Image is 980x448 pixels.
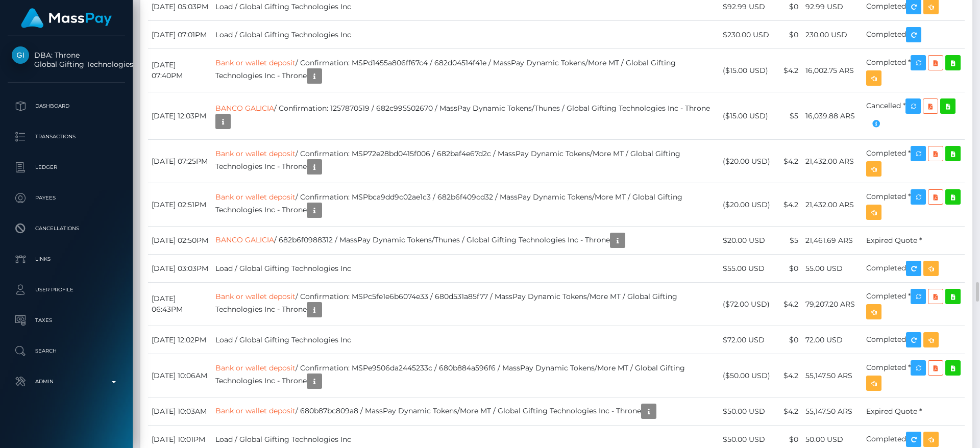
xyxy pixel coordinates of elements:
a: Bank or wallet deposit [215,292,296,301]
p: Taxes [12,313,121,328]
td: 55,147.50 ARS [802,354,863,397]
td: ($15.00 USD) [719,92,776,140]
td: 21,461.69 ARS [802,227,863,255]
a: Cancellations [8,216,125,241]
td: [DATE] 07:40PM [148,49,212,92]
a: Bank or wallet deposit [215,192,296,202]
td: Completed [863,255,965,283]
td: $0 [776,21,802,49]
td: 21,432.00 ARS [802,183,863,227]
td: $5 [776,227,802,255]
td: $4.2 [776,397,802,426]
td: / Confirmation: MSPe9506da2445233c / 680b884a596f6 / MassPay Dynamic Tokens/More MT / Global Gift... [212,354,719,397]
td: Completed * [863,283,965,326]
a: Ledger [8,155,125,180]
td: ($50.00 USD) [719,354,776,397]
td: [DATE] 12:02PM [148,326,212,354]
td: 55.00 USD [802,255,863,283]
p: User Profile [12,282,121,297]
td: Completed [863,326,965,354]
td: ($20.00 USD) [719,140,776,183]
td: / Confirmation: MSP72e28bd0415f006 / 682baf4e67d2c / MassPay Dynamic Tokens/More MT / Global Gift... [212,140,719,183]
p: Payees [12,190,121,206]
p: Links [12,252,121,267]
td: ($15.00 USD) [719,49,776,92]
td: 230.00 USD [802,21,863,49]
td: $4.2 [776,354,802,397]
a: Links [8,246,125,272]
p: Dashboard [12,98,121,114]
td: 16,039.88 ARS [802,92,863,140]
a: Bank or wallet deposit [215,149,296,158]
span: DBA: Throne Global Gifting Technologies Inc [8,51,125,69]
td: [DATE] 07:01PM [148,21,212,49]
td: / Confirmation: 1257870519 / 682c995502670 / MassPay Dynamic Tokens/Thunes / Global Gifting Techn... [212,92,719,140]
td: 79,207.20 ARS [802,283,863,326]
p: Ledger [12,160,121,175]
td: $0 [776,255,802,283]
td: Load / Global Gifting Technologies Inc [212,326,719,354]
td: / Confirmation: MSPd1455a806ff67c4 / 682d04514f41e / MassPay Dynamic Tokens/More MT / Global Gift... [212,49,719,92]
td: $4.2 [776,183,802,227]
td: [DATE] 02:51PM [148,183,212,227]
td: / Confirmation: MSPc5fe1e6b6074e33 / 680d531a85f77 / MassPay Dynamic Tokens/More MT / Global Gift... [212,283,719,326]
td: $4.2 [776,49,802,92]
p: Transactions [12,129,121,144]
td: $50.00 USD [719,397,776,426]
td: 16,002.75 ARS [802,49,863,92]
td: [DATE] 10:03AM [148,397,212,426]
img: Global Gifting Technologies Inc [12,46,29,64]
td: Completed [863,21,965,49]
td: $72.00 USD [719,326,776,354]
td: Expired Quote * [863,227,965,255]
td: 21,432.00 ARS [802,140,863,183]
a: Search [8,338,125,364]
td: [DATE] 06:43PM [148,283,212,326]
td: / 682b6f0988312 / MassPay Dynamic Tokens/Thunes / Global Gifting Technologies Inc - Throne [212,227,719,255]
a: Dashboard [8,93,125,119]
td: $20.00 USD [719,227,776,255]
td: / 680b87bc809a8 / MassPay Dynamic Tokens/More MT / Global Gifting Technologies Inc - Throne [212,397,719,426]
td: 72.00 USD [802,326,863,354]
td: $0 [776,326,802,354]
p: Cancellations [12,221,121,236]
td: Completed * [863,183,965,227]
td: Load / Global Gifting Technologies Inc [212,255,719,283]
td: $4.2 [776,283,802,326]
td: Expired Quote * [863,397,965,426]
td: 55,147.50 ARS [802,397,863,426]
td: ($20.00 USD) [719,183,776,227]
a: Payees [8,185,125,211]
a: Bank or wallet deposit [215,406,296,415]
p: Admin [12,374,121,389]
td: Completed * [863,49,965,92]
td: $230.00 USD [719,21,776,49]
td: / Confirmation: MSPbca9dd9c02ae1c3 / 682b6f409cd32 / MassPay Dynamic Tokens/More MT / Global Gift... [212,183,719,227]
a: BANCO GALICIA [215,104,274,113]
td: $5 [776,92,802,140]
td: Completed * [863,140,965,183]
a: Taxes [8,308,125,333]
td: Completed * [863,354,965,397]
a: Transactions [8,124,125,150]
td: [DATE] 12:03PM [148,92,212,140]
td: $55.00 USD [719,255,776,283]
td: [DATE] 10:06AM [148,354,212,397]
a: BANCO GALICIA [215,235,274,244]
a: Bank or wallet deposit [215,58,296,67]
td: $4.2 [776,140,802,183]
img: MassPay Logo [21,8,112,28]
td: [DATE] 07:25PM [148,140,212,183]
a: Admin [8,369,125,394]
td: Cancelled * [863,92,965,140]
td: Load / Global Gifting Technologies Inc [212,21,719,49]
p: Search [12,343,121,359]
td: ($72.00 USD) [719,283,776,326]
td: [DATE] 02:50PM [148,227,212,255]
td: [DATE] 03:03PM [148,255,212,283]
a: User Profile [8,277,125,303]
a: Bank or wallet deposit [215,363,296,372]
